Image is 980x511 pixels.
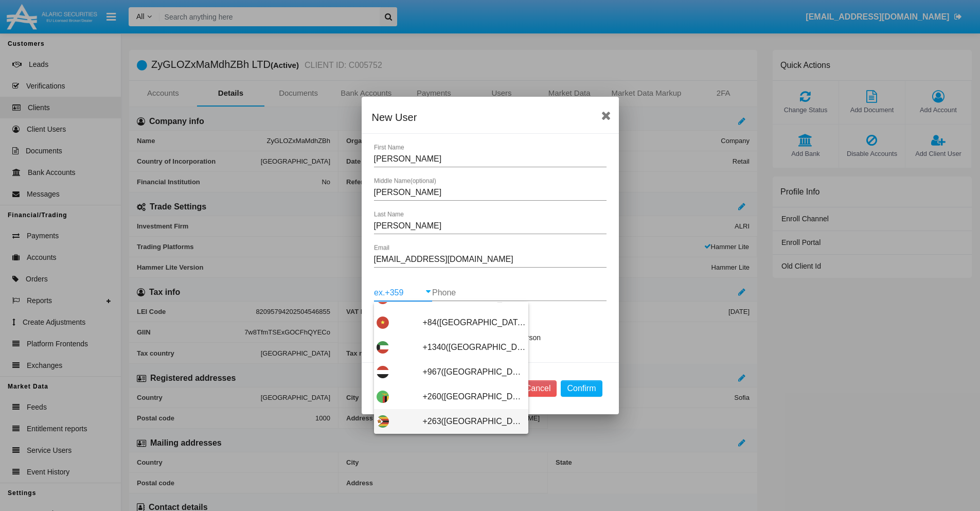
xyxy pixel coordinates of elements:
[423,384,526,409] span: +260([GEOGRAPHIC_DATA])
[519,380,557,397] button: Cancel
[423,335,526,360] span: +1340([GEOGRAPHIC_DATA], [GEOGRAPHIC_DATA])
[423,409,526,434] span: +263([GEOGRAPHIC_DATA])
[372,109,609,126] div: New User
[423,360,526,384] span: +967([GEOGRAPHIC_DATA])
[561,380,602,397] button: Confirm
[423,310,526,335] span: +84([GEOGRAPHIC_DATA])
